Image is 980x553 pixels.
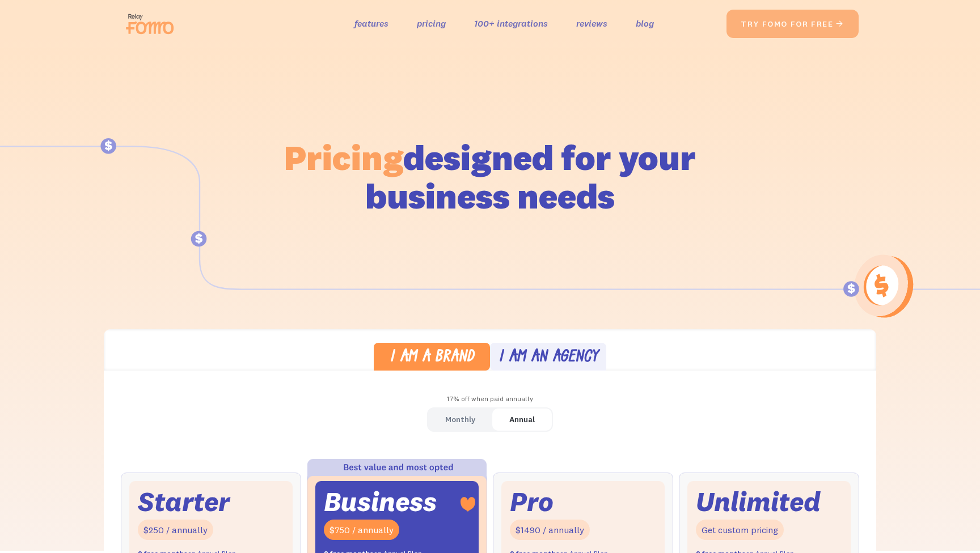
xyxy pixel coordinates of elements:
[474,15,548,32] a: 100+ integrations
[726,10,859,38] a: try fomo for free
[104,391,876,407] div: 17% off when paid annually
[324,490,437,514] div: Business
[390,350,474,366] div: I am a brand
[510,520,590,541] div: $1490 / annually
[696,520,784,541] div: Get custom pricing
[324,520,399,541] div: $750 / annually
[636,15,654,32] a: blog
[354,15,388,32] a: features
[696,490,821,514] div: Unlimited
[835,19,844,29] span: 
[499,350,598,366] div: I am an agency
[138,490,230,514] div: Starter
[509,411,535,428] div: Annual
[138,520,213,541] div: $250 / annually
[445,411,475,428] div: Monthly
[417,15,446,32] a: pricing
[576,15,607,32] a: reviews
[284,138,696,215] h1: designed for your business needs
[510,490,554,514] div: Pro
[284,135,403,179] span: Pricing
